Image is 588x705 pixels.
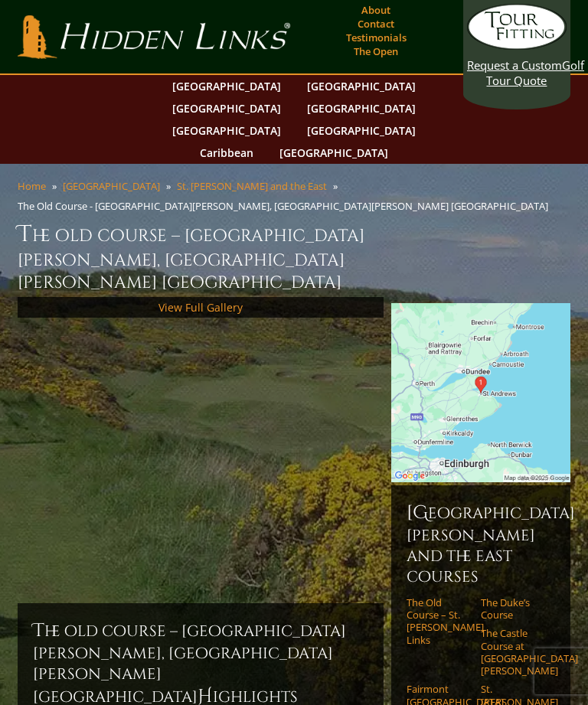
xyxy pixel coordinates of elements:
a: The Open [350,41,402,62]
a: [GEOGRAPHIC_DATA] [299,75,423,97]
a: [GEOGRAPHIC_DATA] [165,119,289,142]
h1: The Old Course – [GEOGRAPHIC_DATA][PERSON_NAME], [GEOGRAPHIC_DATA][PERSON_NAME] [GEOGRAPHIC_DATA] [18,219,570,294]
a: [GEOGRAPHIC_DATA] [63,179,160,193]
a: [GEOGRAPHIC_DATA] [165,97,289,119]
img: Google Map of St Andrews Links, St Andrews, United Kingdom [391,303,570,482]
a: Caribbean [192,142,261,164]
li: The Old Course - [GEOGRAPHIC_DATA][PERSON_NAME], [GEOGRAPHIC_DATA][PERSON_NAME] [GEOGRAPHIC_DATA] [18,199,554,213]
a: [GEOGRAPHIC_DATA] [299,119,423,142]
a: The Castle Course at [GEOGRAPHIC_DATA][PERSON_NAME] [481,627,545,677]
a: St. [PERSON_NAME] and the East [177,179,327,193]
a: The Duke’s Course [481,596,545,622]
a: Home [18,179,46,193]
a: Request a CustomGolf Tour Quote [467,4,567,88]
a: [GEOGRAPHIC_DATA] [165,75,289,97]
a: Testimonials [342,27,410,48]
a: [GEOGRAPHIC_DATA] [272,142,396,164]
span: Request a Custom [467,57,562,73]
a: Contact [354,13,398,34]
h6: [GEOGRAPHIC_DATA][PERSON_NAME] and the East Courses [407,501,555,587]
a: View Full Gallery [158,300,243,315]
a: The Old Course – St. [PERSON_NAME] Links [407,596,471,646]
a: [GEOGRAPHIC_DATA] [299,97,423,119]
